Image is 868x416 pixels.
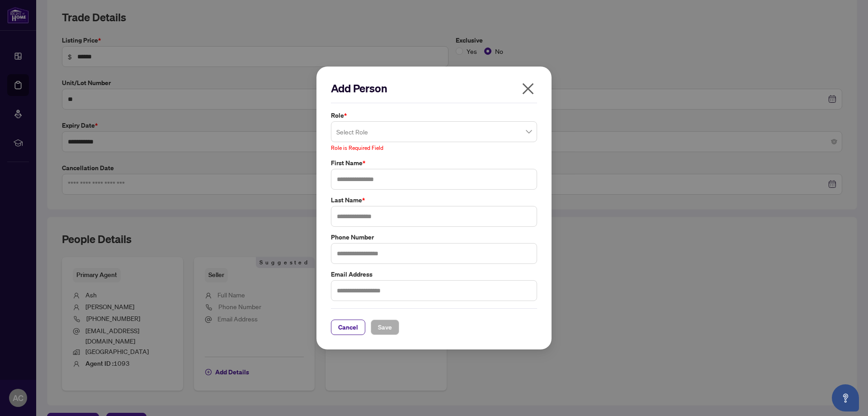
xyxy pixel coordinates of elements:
label: Last Name [331,195,537,205]
label: Email Address [331,269,537,279]
h2: Add Person [331,81,537,96]
span: Cancel [338,320,358,335]
label: First Name [331,158,537,168]
button: Cancel [331,320,365,335]
button: Save [371,320,399,335]
span: Role is Required Field [331,144,383,151]
button: Open asap [832,384,859,411]
label: Role [331,110,537,120]
label: Phone Number [331,232,537,242]
span: close [521,81,535,96]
